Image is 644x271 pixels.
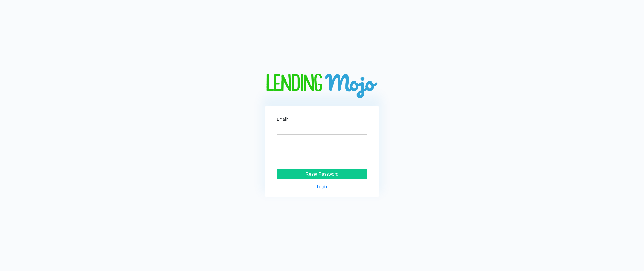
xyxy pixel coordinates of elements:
[277,117,288,121] label: Email
[279,141,365,164] iframe: reCAPTCHA
[317,184,327,189] a: Login
[287,117,288,121] abbr: required
[277,169,367,179] input: Reset Password
[265,74,379,99] img: logo-big.png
